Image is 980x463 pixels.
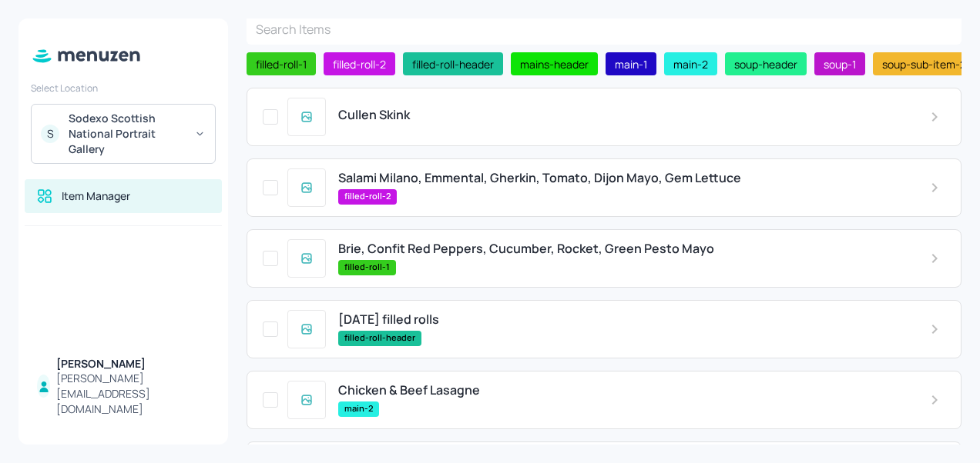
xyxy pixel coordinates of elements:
[338,171,741,185] span: Salami Milano, Emmental, Gherkin, Tomato, Dijon Mayo, Gem Lettuce
[338,190,397,203] span: filled-roll-2
[725,52,807,75] div: soup-header
[41,125,59,143] div: S
[327,56,392,72] span: filled-roll-2
[609,56,653,72] span: main-1
[247,14,962,45] input: Search Items
[56,371,210,417] div: [PERSON_NAME][EMAIL_ADDRESS][DOMAIN_NAME]
[247,52,316,75] div: filled-roll-1
[338,108,410,122] span: Cullen Skink
[338,312,439,327] span: [DATE] filled rolls
[69,111,185,157] div: Sodexo Scottish National Portrait Gallery
[338,331,421,345] span: filled-roll-header
[56,356,210,371] div: [PERSON_NAME]
[338,402,379,415] span: main-2
[324,52,395,75] div: filled-roll-2
[667,56,714,72] span: main-2
[31,82,216,95] div: Select Location
[664,52,717,75] div: main-2
[250,56,313,72] span: filled-roll-1
[876,56,972,72] span: soup-sub-item-2
[817,56,862,72] span: soup-1
[338,241,714,256] span: Brie, Confit Red Peppers, Cucumber, Rocket, Green Pesto Mayo
[338,261,396,274] span: filled-roll-1
[514,56,595,72] span: mains-header
[728,56,804,72] span: soup-header
[873,52,975,75] div: soup-sub-item-2
[406,56,500,72] span: filled-roll-header
[62,188,130,204] div: Item Manager
[338,383,480,398] span: Chicken & Beef Lasagne
[403,52,503,75] div: filled-roll-header
[511,52,598,75] div: mains-header
[814,52,865,75] div: soup-1
[606,52,656,75] div: main-1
